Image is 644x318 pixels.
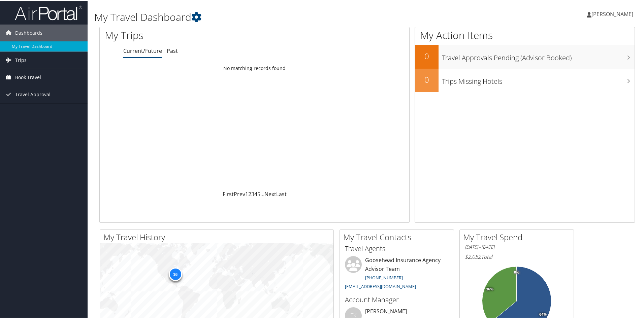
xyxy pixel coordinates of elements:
tspan: 0% [514,270,519,274]
span: $2,052 [465,252,481,260]
h1: My Travel Dashboard [94,9,458,24]
h1: My Action Items [415,28,635,42]
a: Next [264,190,276,197]
li: Goosehead Insurance Agency Advisor Team [342,255,452,291]
img: airportal-logo.png [15,4,82,20]
a: 1 [245,190,248,197]
a: Prev [234,190,245,197]
h3: Travel Approvals Pending (Advisor Booked) [442,49,635,62]
h2: 0 [415,73,439,85]
a: 2 [248,190,251,197]
h3: Travel Agents [345,243,449,253]
a: 0Travel Approvals Pending (Advisor Booked) [415,44,635,68]
div: 16 [168,267,182,280]
h3: Trips Missing Hotels [442,73,635,85]
a: Last [276,190,287,197]
a: First [223,190,234,197]
a: [PERSON_NAME] [587,3,640,24]
a: [PHONE_NUMBER] [365,274,403,280]
tspan: 64% [539,312,547,316]
h3: Account Manager [345,294,449,304]
span: Dashboards [15,24,42,41]
h2: My Travel Contacts [343,231,454,242]
span: Travel Approval [15,85,51,102]
td: No matching records found [100,62,409,74]
a: 3 [251,190,254,197]
h2: My Travel History [103,231,333,242]
h6: Total [465,252,569,260]
a: 4 [254,190,257,197]
tspan: 36% [486,287,493,291]
a: [EMAIL_ADDRESS][DOMAIN_NAME] [345,283,416,289]
span: [PERSON_NAME] [591,10,633,17]
h1: My Trips [105,28,275,42]
span: Trips [15,51,27,68]
a: Current/Future [123,46,162,54]
a: Past [167,46,178,54]
h2: My Travel Spend [463,231,574,242]
span: … [260,190,264,197]
span: Book Travel [15,68,41,85]
h2: 0 [415,50,439,61]
a: 0Trips Missing Hotels [415,68,635,92]
a: 5 [257,190,260,197]
h6: [DATE] - [DATE] [465,243,569,250]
